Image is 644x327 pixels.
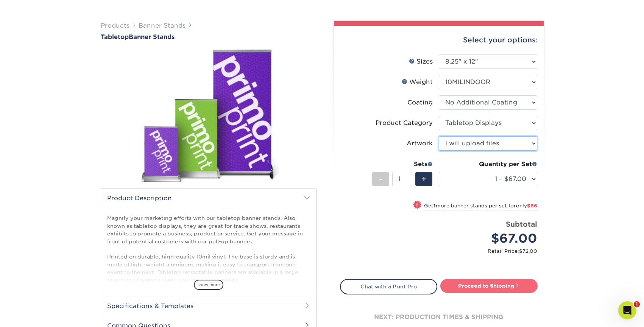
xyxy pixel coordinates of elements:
div: Select your options: [340,26,538,54]
p: Magnify your marketing efforts with our tabletop banner stands. Also known as tabletop displays, ... [107,214,310,284]
a: Proceed to Shipping [440,279,538,293]
a: Chat with a Print Pro [340,279,437,294]
div: Weight [402,78,433,87]
span: 1 [634,301,640,307]
span: $72.00 [519,248,537,254]
iframe: Intercom live chat [618,301,636,319]
img: Tabletop 01 [101,41,317,190]
div: $67.00 [444,229,537,248]
a: Banner Stands [139,22,186,29]
h2: Product Description [101,188,316,208]
span: ! [416,201,418,209]
span: Tabletop [101,33,129,40]
span: only [516,203,537,209]
div: Product Category [376,118,433,128]
span: - [379,173,382,185]
iframe: Google Customer Reviews [2,304,64,324]
h1: Banner Stands [101,33,317,40]
span: + [421,173,426,185]
div: Artwork [407,139,433,148]
div: Sizes [409,57,433,66]
a: Products [101,22,129,29]
h2: Specifications & Templates [101,296,316,316]
strong: 1 [433,203,436,209]
small: Get more banner stands per set for [424,203,537,210]
span: show more [194,280,223,290]
div: Quantity per Set [439,160,537,169]
small: Retail Price: [346,248,537,255]
span: $66 [527,203,537,209]
strong: Subtotal [506,220,537,228]
div: Coating [407,98,433,107]
div: Sets [372,160,433,169]
a: TabletopBanner Stands [101,33,317,40]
